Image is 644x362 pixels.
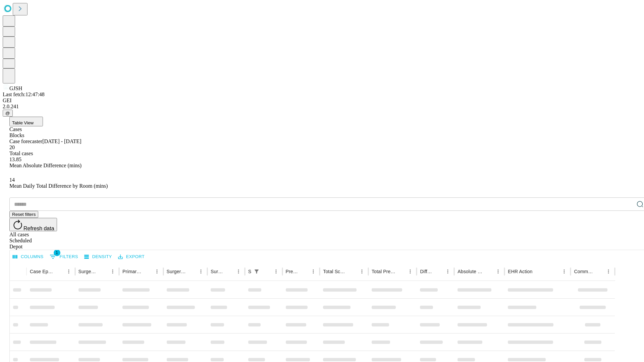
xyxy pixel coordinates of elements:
[224,267,234,276] button: Sort
[484,267,493,276] button: Sort
[9,150,33,156] span: Total cases
[23,226,54,231] span: Refresh data
[559,267,569,276] button: Menu
[348,267,357,276] button: Sort
[55,267,64,276] button: Sort
[262,267,271,276] button: Sort
[594,267,604,276] button: Sort
[234,267,243,276] button: Menu
[54,249,60,256] span: 1
[458,269,483,274] div: Absolute Difference
[9,144,15,150] span: 20
[187,267,196,276] button: Sort
[152,267,162,276] button: Menu
[11,252,45,262] button: Select columns
[420,269,433,274] div: Difference
[9,138,42,144] span: Case forecaster
[252,267,261,276] div: 1 active filter
[78,269,98,274] div: Surgeon Name
[143,267,152,276] button: Sort
[5,111,10,116] span: @
[116,252,146,262] button: Export
[406,267,415,276] button: Menu
[196,267,206,276] button: Menu
[372,269,396,274] div: Total Predicted Duration
[122,269,142,274] div: Primary Service
[48,251,80,262] button: Show filters
[167,269,186,274] div: Surgery Name
[299,267,309,276] button: Sort
[3,92,45,97] span: Last fetch: 12:47:48
[248,269,251,274] div: Scheduled In Room Duration
[99,267,108,276] button: Sort
[309,267,318,276] button: Menu
[508,269,532,274] div: EHR Action
[3,104,641,110] div: 2.0.241
[9,85,22,91] span: GJSH
[9,177,15,183] span: 14
[443,267,452,276] button: Menu
[396,267,406,276] button: Sort
[12,120,34,125] span: Table View
[252,267,261,276] button: Show filters
[30,269,54,274] div: Case Epic Id
[434,267,443,276] button: Sort
[323,269,347,274] div: Total Scheduled Duration
[574,269,593,274] div: Comments
[533,267,542,276] button: Sort
[9,183,108,189] span: Mean Daily Total Difference by Room (mins)
[9,157,21,162] span: 13.85
[12,212,36,217] span: Reset filters
[493,267,503,276] button: Menu
[9,218,57,231] button: Refresh data
[604,267,613,276] button: Menu
[64,267,73,276] button: Menu
[9,117,43,126] button: Table View
[3,110,13,117] button: @
[357,267,367,276] button: Menu
[42,138,81,144] span: [DATE] - [DATE]
[9,211,38,218] button: Reset filters
[83,252,114,262] button: Density
[3,98,641,104] div: GEI
[271,267,281,276] button: Menu
[108,267,117,276] button: Menu
[286,269,299,274] div: Predicted In Room Duration
[9,163,82,168] span: Mean Absolute Difference (mins)
[211,269,224,274] div: Surgery Date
